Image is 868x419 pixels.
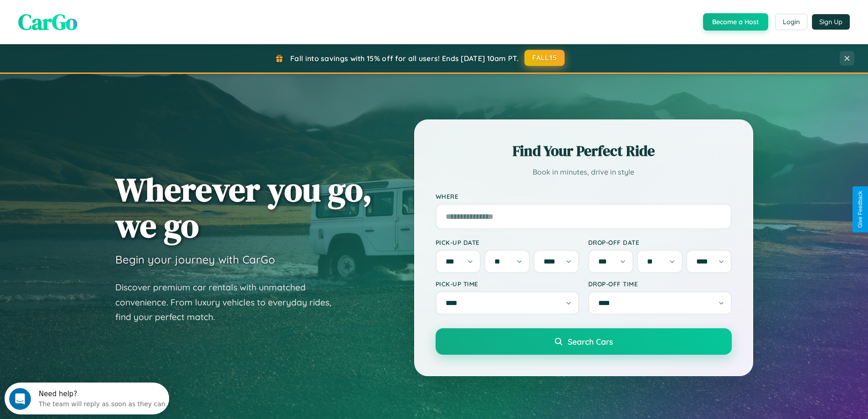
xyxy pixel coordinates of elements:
[436,328,732,355] button: Search Cars
[588,238,732,246] label: Drop-off Date
[436,141,732,161] h2: Find Your Perfect Ride
[4,4,169,29] div: Open Intercom Messenger
[588,280,732,288] label: Drop-off Time
[775,14,807,30] button: Login
[857,191,863,228] div: Give Feedback
[436,238,579,246] label: Pick-up Date
[9,388,31,410] iframe: Intercom live chat
[436,280,579,288] label: Pick-up Time
[34,15,161,25] div: The team will reply as soon as they can
[115,171,372,243] h1: Wherever you go, we go
[524,50,565,66] button: FALL15
[18,7,77,37] span: CarGo
[115,280,343,325] p: Discover premium car rentals with unmatched convenience. From luxury vehicles to everyday rides, ...
[436,166,732,179] p: Book in minutes, drive in style
[812,14,850,30] button: Sign Up
[5,383,169,414] iframe: Intercom live chat discovery launcher
[290,54,519,63] span: Fall into savings with 15% off for all users! Ends [DATE] 10am PT.
[703,13,768,31] button: Become a Host
[34,8,161,15] div: Need help?
[115,253,275,266] h3: Begin your journey with CarGo
[568,336,613,347] span: Search Cars
[436,192,732,200] label: Where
